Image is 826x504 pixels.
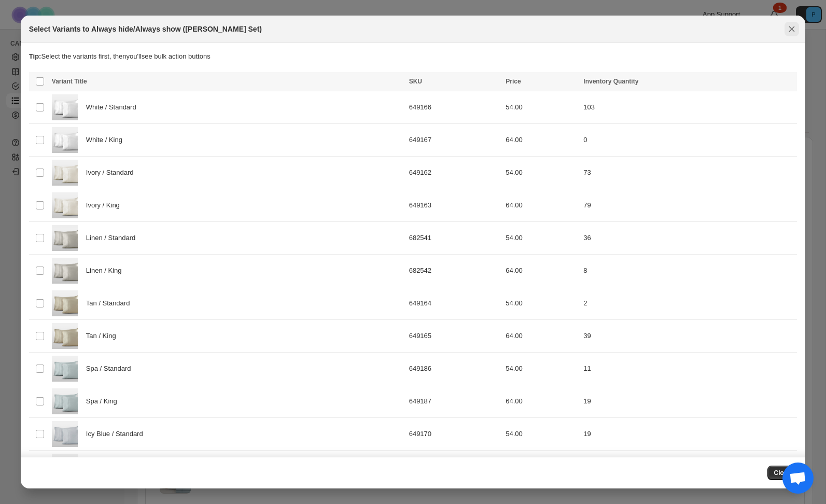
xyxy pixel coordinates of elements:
td: 54.00 [502,157,580,189]
img: pillowcase-linen.jpg [52,225,78,251]
td: 19 [580,418,797,451]
img: Yalda-Pillowcases-Spa.jpg [52,388,78,414]
td: 5 [580,451,797,483]
td: 649164 [406,287,503,320]
img: Yalda-Pillowcases-Ivory.jpg [52,192,78,218]
h2: Select Variants to Always hide/Always show ([PERSON_NAME] Set) [29,24,262,34]
td: 54.00 [502,287,580,320]
td: 649171 [406,451,503,483]
span: White / King [86,135,128,145]
td: 73 [580,157,797,189]
td: 649162 [406,157,503,189]
td: 36 [580,222,797,255]
img: Yalda-Pillowcases-White.jpg [52,94,78,120]
td: 64.00 [502,255,580,287]
td: 64.00 [502,451,580,483]
button: Close [785,22,799,36]
img: Yalda-Pillowcases-Spa.jpg [52,356,78,382]
td: 649186 [406,353,503,385]
td: 682542 [406,255,503,287]
span: White / Standard [86,102,142,113]
td: 19 [580,385,797,418]
td: 0 [580,124,797,157]
td: 11 [580,353,797,385]
td: 682541 [406,222,503,255]
span: SKU [409,78,422,85]
span: Ivory / King [86,200,125,211]
span: Spa / Standard [86,363,137,374]
span: Spa / King [86,396,123,407]
span: Tan / King [86,331,122,341]
td: 649187 [406,385,503,418]
span: Variant Title [52,78,87,85]
span: Ivory / Standard [86,167,139,178]
td: 64.00 [502,124,580,157]
td: 649163 [406,189,503,222]
td: 54.00 [502,91,580,124]
strong: Tip: [29,52,41,60]
td: 64.00 [502,385,580,418]
td: 79 [580,189,797,222]
td: 54.00 [502,222,580,255]
img: Yalda-Pillowcases-IcyBlue.jpg [52,421,78,447]
span: Tan / Standard [86,298,135,309]
span: Icy Blue / Standard [86,429,149,439]
td: 39 [580,320,797,353]
td: 649166 [406,91,503,124]
div: Open chat [782,463,814,494]
img: Yalda-Pillowcases-IcyBlue.jpg [52,454,78,480]
td: 8 [580,255,797,287]
td: 649167 [406,124,503,157]
p: Select the variants first, then you'll see bulk action buttons [29,51,797,62]
td: 54.00 [502,418,580,451]
img: Yalda-Pillowcases-White.jpg [52,127,78,153]
td: 649170 [406,418,503,451]
span: Close [774,469,791,477]
td: 2 [580,287,797,320]
span: Linen / King [86,265,128,276]
td: 64.00 [502,320,580,353]
img: Yalda-Pillowcases-Tan.jpg [52,323,78,349]
span: Price [506,78,521,85]
span: Inventory Quantity [583,78,638,85]
img: Yalda-Pillowcases-Tan.jpg [52,290,78,316]
td: 64.00 [502,189,580,222]
td: 54.00 [502,353,580,385]
span: Linen / Standard [86,233,141,243]
img: pillowcase-linen.jpg [52,258,78,284]
td: 649165 [406,320,503,353]
img: Yalda-Pillowcases-Ivory.jpg [52,160,78,186]
button: Close [767,466,797,480]
td: 103 [580,91,797,124]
